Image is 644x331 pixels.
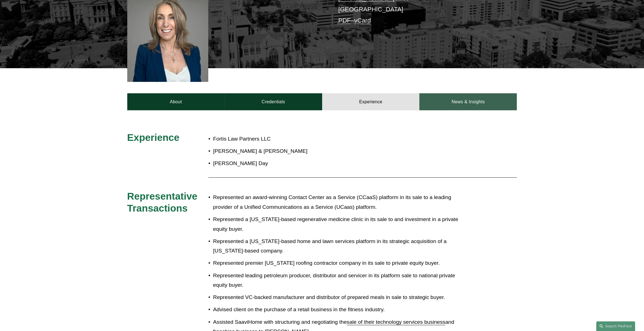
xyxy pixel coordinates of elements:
[213,193,468,212] p: Represented an award-winning Contact Center as a Service (CCaaS) platform in its sale to a leadin...
[213,258,468,268] p: Represented premier [US_STATE] roofing contractor company in its sale to private equity buyer.
[213,237,468,256] p: Represented a [US_STATE]-based home and lawn services platform in its strategic acquisition of a ...
[347,319,445,325] a: sale of their technology services business
[213,146,468,156] p: [PERSON_NAME] & [PERSON_NAME]
[596,321,635,331] a: Search this site
[127,132,180,143] span: Experience
[213,159,468,168] p: [PERSON_NAME] Day
[213,271,468,290] p: Represented leading petroleum producer, distributor and servicer in its platform sale to national...
[127,93,225,110] a: About
[338,17,351,24] a: PDF
[225,93,322,110] a: Credentials
[354,17,371,24] a: vCard
[213,134,468,144] p: Fortis Law Partners LLC
[213,305,468,315] p: Advised client on the purchase of a retail business in the fitness industry.
[213,293,468,302] p: Represented VC-backed manufacturer and distributor of prepared meals in sale to strategic buyer.
[322,93,420,110] a: Experience
[213,215,468,234] p: Represented a [US_STATE]-based regenerative medicine clinic in its sale to and investment in a pr...
[419,93,517,110] a: News & Insights
[127,191,200,214] span: Representative Transactions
